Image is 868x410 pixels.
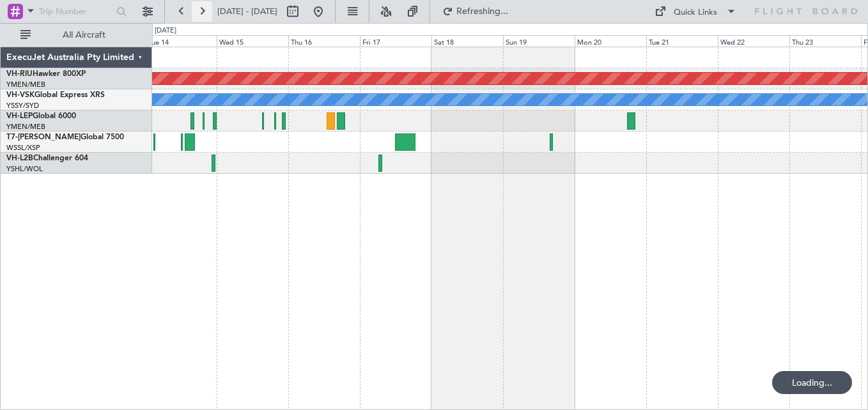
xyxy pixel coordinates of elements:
span: VH-RIU [6,70,33,78]
span: VH-L2B [6,155,33,162]
span: VH-VSK [6,91,35,99]
button: Refreshing... [437,1,513,22]
span: Refreshing... [456,7,509,16]
a: WSSL/XSP [6,143,40,153]
div: Tue 14 [146,35,217,47]
a: VH-L2BChallenger 604 [6,155,88,162]
a: YMEN/MEB [6,122,45,132]
a: VH-LEPGlobal 6000 [6,112,76,120]
a: VH-RIUHawker 800XP [6,70,86,78]
div: Thu 16 [288,35,360,47]
a: YMEN/MEB [6,80,45,89]
span: VH-LEP [6,112,33,120]
span: All Aircraft [33,31,135,40]
span: [DATE] - [DATE] [217,6,277,17]
div: Tue 21 [646,35,718,47]
div: Mon 20 [575,35,646,47]
button: All Aircraft [14,25,139,45]
a: VH-VSKGlobal Express XRS [6,91,105,99]
a: YSHL/WOL [6,164,43,174]
div: Quick Links [674,6,717,19]
div: Thu 23 [789,35,861,47]
div: Wed 15 [217,35,288,47]
a: YSSY/SYD [6,101,39,110]
div: Wed 22 [718,35,789,47]
div: Fri 17 [360,35,431,47]
a: T7-[PERSON_NAME]Global 7500 [6,133,124,141]
div: [DATE] [155,26,176,36]
div: Sat 18 [431,35,503,47]
button: Quick Links [648,1,743,22]
div: Loading... [772,371,852,394]
span: T7-[PERSON_NAME] [6,133,81,141]
input: Trip Number [39,2,112,21]
div: Sun 19 [503,35,575,47]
